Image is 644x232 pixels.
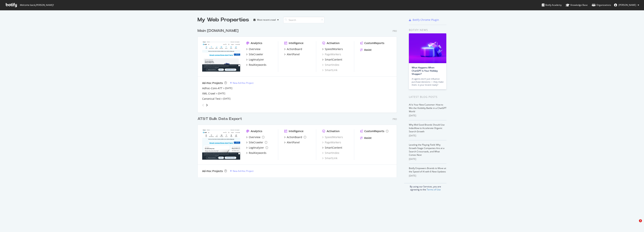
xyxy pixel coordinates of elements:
[202,81,223,85] div: Ad-Hoc Projects
[566,3,588,7] div: Knowledge Base
[409,123,445,133] a: Why Mid-Sized Brands Should Use IndexNow to Accelerate Organic Search Growth
[218,92,225,95] a: [DATE]
[246,146,268,150] a: LogAnalyzer
[327,41,340,45] div: Activation
[246,52,263,56] a: SiteCrawler
[287,52,300,56] div: AlertPanel
[393,29,397,33] div: Pro
[322,52,341,56] a: PageWorkers
[246,47,260,51] a: Overview
[409,114,446,117] div: [DATE]
[206,103,208,107] div: angle-right
[409,157,446,161] div: [DATE]
[202,169,223,173] div: Ad-Hoc Projects
[592,3,611,7] div: Organizations
[249,63,266,67] div: RealKeywords
[202,97,221,101] a: Canonical Test
[246,141,267,144] a: SiteCrawler
[427,188,441,191] a: Terms of Use
[409,103,446,113] a: AI Is Your New Customer: How to Win the Visibility Battle in a ChatGPT World
[409,28,446,32] div: Botify news
[409,33,446,63] img: What Happens When ChatGPT Is Your Holiday Shopper?
[289,129,303,133] div: Intelligence
[246,58,264,61] a: LogAnalyzer
[412,66,438,76] a: What Happens When ChatGPT Is Your Holiday Shopper?
[322,141,341,144] a: PageWorkers
[249,52,263,56] div: SiteCrawler
[322,63,339,67] a: SmartIndex
[322,68,337,72] a: SmartLink
[201,102,206,108] div: angle-left
[322,156,337,160] a: SmartLink
[252,17,280,23] button: Most recent crawl
[223,97,230,100] a: [DATE]
[409,134,446,137] div: [DATE]
[257,19,276,21] div: Most recent crawl
[225,87,232,90] a: [DATE]
[360,48,372,52] a: Assist
[404,183,446,191] div: By using our Services, you are agreeing to the
[230,81,253,85] a: New Ad-Hoc Project
[364,136,372,140] div: Assist
[283,17,324,23] input: Search
[284,47,302,51] a: ActionBoard
[611,2,642,8] button: [PERSON_NAME]
[322,58,342,61] a: SmartContent
[246,135,265,139] a: Overview
[249,58,264,61] div: LogAnalyzer
[202,92,215,95] a: XML Crawl
[198,16,249,24] div: My Web Properties
[409,174,446,177] div: [DATE]
[246,151,266,155] a: RealKeywords
[202,86,222,90] a: Adhoc-Core-ATT
[364,41,384,45] div: CustomReports
[249,47,260,51] div: Overview
[249,141,263,144] div: SiteCrawler
[412,77,443,86] div: AI agents don’t just influence purchase decisions — they make them. Is your brand ready?
[360,136,372,140] a: Assist
[409,95,446,99] div: Latest Blog Posts
[413,18,439,22] div: Botify Chrome Plugin
[327,129,340,133] div: Activation
[251,41,262,45] div: Analytics
[542,3,562,7] div: Botify Academy
[202,129,240,160] img: attbulkexport.com
[233,81,253,85] div: New Ad-Hoc Project
[198,28,239,34] div: Main [DOMAIN_NAME]
[249,151,266,155] div: RealKeywords
[284,141,300,144] a: AlertPanel
[322,151,339,155] a: SmartIndex
[322,47,343,51] a: SpeedWorkers
[325,58,342,61] div: SmartContent
[233,169,253,173] div: New Ad-Hoc Project
[639,219,642,222] span: 1
[198,116,244,122] a: AT&T Bulk Data Export
[364,129,384,133] div: CustomReports
[198,28,240,34] a: Main [DOMAIN_NAME]
[322,135,343,139] div: SpeedWorkers
[251,129,262,133] div: Analytics
[360,41,384,45] a: CustomReports
[409,143,444,156] a: Leveling the Playing Field: Why Growth-Stage Companies Are at a Search Crossroads, and What Comes...
[287,135,302,139] div: ActionBoard
[325,47,343,51] div: SpeedWorkers
[619,3,636,7] span: Jean Leconte
[393,117,397,121] div: Pro
[198,24,400,177] div: grid
[322,146,342,150] a: SmartContent
[409,167,446,173] a: Botify Empowers Brands to Move at the Speed of AI with 6 New Updates
[246,63,266,67] a: RealKeywords
[20,4,54,7] span: Welcome back, [PERSON_NAME] !
[284,52,300,56] a: AlertPanel
[230,169,253,173] a: New Ad-Hoc Project
[249,135,260,139] div: Overview
[364,48,372,52] div: Assist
